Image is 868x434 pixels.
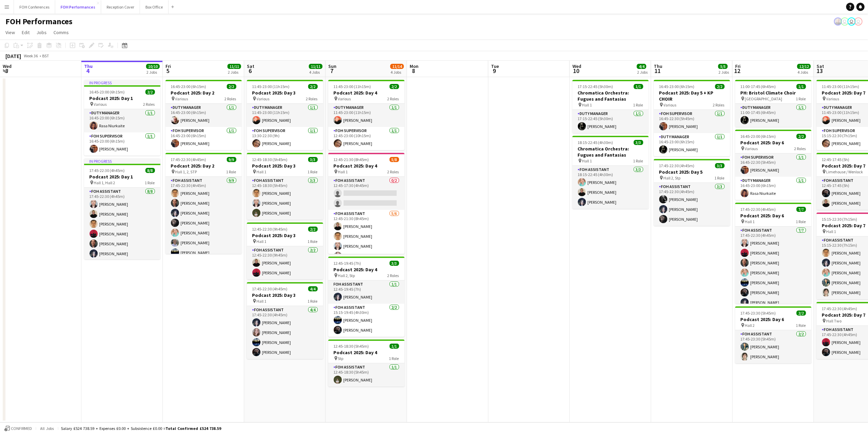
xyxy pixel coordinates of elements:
[735,140,811,146] h3: Podcast 2025: Day 6
[735,227,811,309] app-card-role: FOH Assistant7/717:45-22:30 (4h45m)[PERSON_NAME][PERSON_NAME][PERSON_NAME][PERSON_NAME][PERSON_NA...
[175,169,197,174] span: Hall 1, 2, STP
[409,67,419,75] span: 8
[247,282,323,359] div: 17:45-22:30 (4h45m)4/4Podcast 2025: Day 3 Hall 11 RoleFOH Assistant4/417:45-22:30 (4h45m)[PERSON_...
[61,426,221,431] div: Salary £524 738.59 + Expenses £0.00 + Subsistence £0.00 =
[171,157,206,162] span: 17:45-22:30 (4h45m)
[165,63,171,69] span: Fri
[745,219,755,224] span: Hall 1
[390,84,399,89] span: 2/2
[90,168,125,173] span: 17:45-22:30 (4h45m)
[227,84,236,89] span: 2/2
[715,163,725,168] span: 3/3
[578,84,613,89] span: 17:15-22:45 (5h30m)
[338,169,348,174] span: Hall 1
[389,356,399,361] span: 1 Role
[338,96,351,101] span: Various
[146,70,159,75] div: 2 Jobs
[735,130,811,200] div: 16:45-23:00 (6h15m)2/2Podcast 2025: Day 6 Various2 RolesFOH Supervisor1/116:45-22:30 (5h45m)[PERS...
[822,157,850,162] span: 12:45-17:45 (5h)
[247,222,323,279] app-job-card: 12:45-22:30 (9h45m)2/2Podcast 2025: Day 3 Hall 11 RoleFOH Assistant2/212:45-22:30 (9h45m)[PERSON_...
[84,174,160,180] h3: Podcast 2025: Day 1
[252,227,288,232] span: 12:45-22:30 (9h45m)
[328,339,405,387] app-job-card: 12:45-18:30 (5h45m)1/1Podcast 2025: Day 4 Stp1 RoleFOH Assistant1/112:45-18:30 (5h45m)[PERSON_NAME]
[165,153,242,254] app-job-card: 17:45-22:30 (4h45m)9/9Podcast 2025: Day 2 Hall 1, 2, STP1 RoleFOH Assistant9/917:45-22:30 (4h45m)...
[11,426,32,431] span: Confirmed
[22,53,40,58] span: Week 36
[817,63,824,69] span: Sat
[143,102,155,107] span: 2 Roles
[227,157,236,162] span: 9/9
[3,63,12,69] span: Wed
[826,96,839,101] span: Various
[571,67,581,75] span: 10
[659,163,695,168] span: 17:45-22:30 (4h45m)
[654,169,730,175] h3: Podcast 2025: Day 5
[55,0,101,14] button: FOH Performances
[796,207,806,212] span: 7/7
[633,102,643,107] span: 1 Role
[328,163,405,169] h3: Podcast 2025: Day 4
[257,299,267,304] span: Hall 1
[826,169,863,174] span: Limehouse / Wenlock
[22,29,30,35] span: Edit
[735,203,811,304] div: 17:45-22:30 (4h45m)7/7Podcast 2025: Day 6 Hall 11 RoleFOH Assistant7/717:45-22:30 (4h45m)[PERSON_...
[5,16,73,27] h1: FOH Performances
[165,426,221,431] span: Total Confirmed £524 738.59
[257,169,267,174] span: Hall 1
[252,286,288,291] span: 17:45-22:30 (4h45m)
[654,159,730,226] app-job-card: 17:45-22:30 (4h45m)3/3Podcast 2025: Day 5 Hall 2, Stp1 RoleFOH Assistant3/317:45-22:30 (4h45m)[PE...
[34,28,49,37] a: Jobs
[634,140,643,145] span: 3/3
[84,158,160,259] app-job-card: In progress17:45-22:30 (4h45m)8/8Podcast 2025: Day 1 Hall 1, Hall 21 RoleFOH Assistant8/817:45-22...
[3,425,33,432] button: Confirmed
[247,153,323,220] div: 12:45-18:30 (5h45m)3/3Podcast 2025: Day 3 Hall 11 RoleFOH Assistant3/312:45-18:30 (5h45m)[PERSON_...
[53,29,69,35] span: Comms
[328,127,405,150] app-card-role: FOH Supervisor1/112:45-23:00 (10h15m)[PERSON_NAME]
[572,166,649,209] app-card-role: FOH Assistant3/318:15-22:45 (4h30m)[PERSON_NAME][PERSON_NAME][PERSON_NAME]
[328,257,405,337] app-job-card: 12:45-19:45 (7h)3/3Podcast 2025: Day 4 Hall 2, Stp2 RolesFOH Assistant1/112:45-19:45 (7h)[PERSON_...
[582,158,592,163] span: Hall 1
[90,89,125,95] span: 16:45-23:00 (6h15m)
[491,63,499,69] span: Tue
[164,67,171,75] span: 5
[42,53,49,58] div: BST
[719,70,729,75] div: 2 Jobs
[841,17,849,26] app-user-avatar: Visitor Services
[84,63,93,69] span: Thu
[165,80,242,150] div: 16:45-23:00 (6h15m)2/2Podcast 2025: Day 2 Various2 RolesDuty Manager1/116:45-23:00 (6h15m)[PERSON...
[327,67,336,75] span: 7
[334,84,371,89] span: 11:45-23:00 (11h15m)
[308,169,318,174] span: 1 Role
[854,17,863,26] app-user-avatar: Liveforce Admin
[334,344,369,349] span: 12:45-18:30 (5h45m)
[390,157,399,162] span: 5/8
[101,0,140,14] button: Reception Cover
[654,133,730,156] app-card-role: Duty Manager1/116:45-23:00 (6h15m)[PERSON_NAME]
[654,63,662,69] span: Thu
[145,180,155,185] span: 1 Role
[735,316,811,322] h3: Podcast 2025: Day 6
[308,299,318,304] span: 1 Role
[826,318,842,323] span: Hall Two
[735,80,811,127] div: 11:00-17:45 (6h45m)1/1PH: Bristol Climate Choir [GEOGRAPHIC_DATA]1 RoleDuty Manager1/111:00-17:45...
[308,286,318,291] span: 4/4
[19,28,32,37] a: Edit
[796,96,806,101] span: 1 Role
[5,53,21,59] div: [DATE]
[734,67,741,75] span: 12
[572,146,649,158] h3: Chromatica Orchestra: Fugues and Fantasias
[247,177,323,220] app-card-role: FOH Assistant3/312:45-18:30 (5h45m)[PERSON_NAME][PERSON_NAME][PERSON_NAME]
[334,157,369,162] span: 12:45-21:30 (8h45m)
[816,67,824,75] span: 13
[745,146,758,151] span: Various
[84,95,160,101] h3: Podcast 2025: Day 1
[252,157,288,162] span: 12:45-18:30 (5h45m)
[718,64,728,69] span: 5/5
[165,127,242,150] app-card-role: FOH Supervisor1/116:45-23:00 (6h15m)[PERSON_NAME]
[735,213,811,219] h3: Podcast 2025: Day 6
[145,168,155,173] span: 8/8
[659,84,695,89] span: 16:45-23:00 (6h15m)
[826,229,836,234] span: Hall 1
[328,280,405,304] app-card-role: FOH Assistant1/112:45-19:45 (7h)[PERSON_NAME]
[328,104,405,127] app-card-role: Duty Manager1/111:45-23:00 (11h15m)[PERSON_NAME]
